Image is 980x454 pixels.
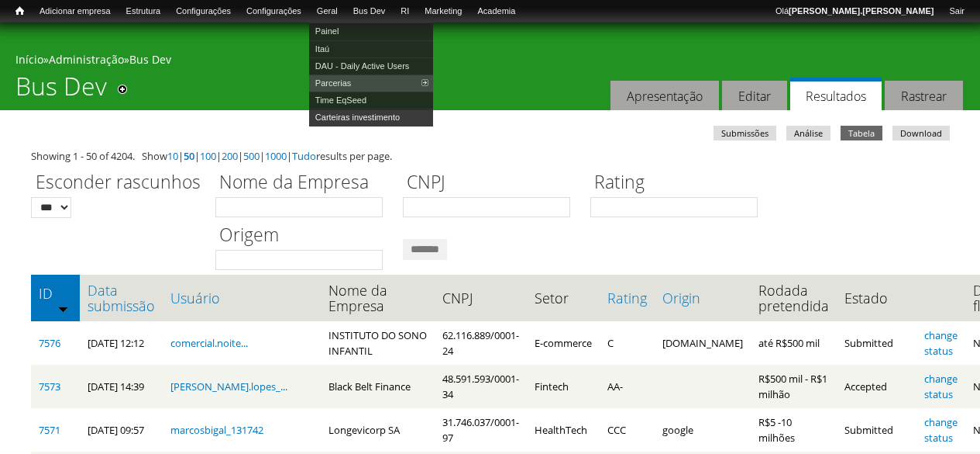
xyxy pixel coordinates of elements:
a: Configurações [239,4,309,19]
a: Tudo [292,149,316,163]
a: 1000 [265,149,287,163]
a: Geral [309,4,346,19]
td: Black Belt Finance [321,365,435,408]
a: Bus Dev [129,52,171,67]
a: Rastrear [885,81,963,111]
a: change status [924,415,958,445]
td: até R$500 mil [751,321,837,365]
a: marcosbigal_131742 [170,423,263,437]
a: 50 [184,149,194,163]
a: Bus Dev [346,4,394,19]
th: Rodada pretendida [751,275,837,321]
td: 48.591.593/0001-34 [435,365,527,408]
a: Olá[PERSON_NAME].[PERSON_NAME] [768,4,941,19]
a: Usuário [170,290,313,306]
a: Configurações [168,4,239,19]
td: google [655,408,751,452]
a: 10 [167,149,178,163]
a: Adicionar empresa [32,4,119,19]
td: AA- [600,365,655,408]
a: comercial.noite... [170,336,248,350]
th: Estado [837,275,916,321]
div: » » [15,52,965,71]
strong: [PERSON_NAME].[PERSON_NAME] [789,6,934,16]
td: 31.746.037/0001-97 [435,408,527,452]
a: 500 [243,149,260,163]
img: ordem crescente [58,303,68,314]
a: Data submissão [88,282,155,314]
a: [PERSON_NAME].lopes_... [170,379,287,393]
a: Download [892,126,950,140]
h1: Bus Dev [15,71,107,110]
a: change status [924,372,958,401]
a: Origin [662,290,743,306]
a: 200 [222,149,238,163]
a: 7576 [39,336,60,350]
a: 100 [200,149,216,163]
th: CNPJ [435,275,527,321]
a: ID [39,286,72,301]
span: Início [15,5,24,16]
td: [DATE] 09:57 [80,408,163,452]
a: Marketing [417,4,469,19]
a: Administração [49,52,124,67]
label: Esconder rascunhos [31,169,205,197]
label: CNPJ [403,169,580,197]
td: Submitted [837,321,916,365]
td: HealthTech [527,408,600,452]
td: CCC [600,408,655,452]
td: R$5 -10 milhões [751,408,837,452]
td: [DATE] 14:39 [80,365,163,408]
label: Nome da Empresa [215,169,393,197]
a: Sair [941,4,972,19]
a: Academia [469,4,523,19]
td: C [600,321,655,365]
a: Análise [786,126,830,140]
a: Resultados [790,78,882,111]
th: Setor [527,275,600,321]
a: Tabela [841,126,882,140]
a: change status [924,328,958,358]
th: Nome da Empresa [321,275,435,321]
td: 62.116.889/0001-24 [435,321,527,365]
td: Submitted [837,408,916,452]
a: Rating [607,290,647,306]
td: Fintech [527,365,600,408]
a: Apresentação [610,81,719,111]
label: Origem [215,222,393,250]
td: Accepted [837,365,916,408]
a: Estrutura [119,4,169,19]
a: 7573 [39,379,60,393]
a: Editar [722,81,787,111]
a: 7571 [39,423,60,437]
a: Início [8,4,32,19]
td: [DATE] 12:12 [80,321,163,365]
div: Showing 1 - 50 of 4204. Show | | | | | | results per page. [31,148,949,164]
td: Longevicorp SA [321,408,435,452]
label: Rating [590,169,768,197]
td: INSTITUTO DO SONO INFANTIL [321,321,435,365]
a: Submissões [714,126,776,140]
td: [DOMAIN_NAME] [655,321,751,365]
a: RI [393,4,417,19]
td: R$500 mil - R$1 milhão [751,365,837,408]
td: E-commerce [527,321,600,365]
a: Início [15,52,43,67]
